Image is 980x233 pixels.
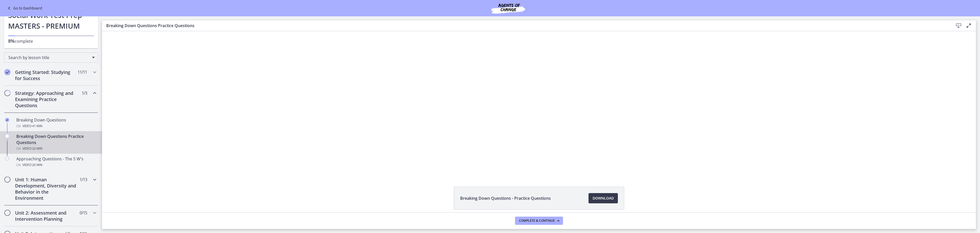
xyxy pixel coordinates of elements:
[15,176,77,201] h2: Unit 1: Human Development, Diversity and Behavior in the Environment
[15,90,77,108] h2: Strategy: Approaching and Examining Practice Questions
[16,156,96,168] div: Approaching Questions - The 5 W's
[8,55,90,60] span: Search by lesson title
[82,90,87,96] span: 1 / 3
[16,133,96,152] div: Breaking Down Questions Practice Questions
[4,69,10,75] i: Completed
[31,162,42,168] span: · 20 min
[16,162,96,168] div: Video
[6,5,42,11] a: Go to Dashboard
[15,69,77,81] h2: Getting Started: Studying for Success
[31,146,42,152] span: · 32 min
[8,38,15,44] span: 8%
[8,38,94,44] p: complete
[31,123,42,129] span: · 41 min
[460,195,551,201] span: Breaking Down Questions - Practice Questions
[4,52,98,63] div: Search by lesson title
[16,117,96,129] div: Breaking Down Questions
[102,31,976,175] iframe: Video Lesson
[515,217,563,225] button: Complete & continue
[16,123,96,129] div: Video
[477,2,539,14] img: Agents of Change
[593,195,614,201] span: Download
[80,210,87,216] span: 0 / 15
[5,118,9,122] i: Completed
[80,176,87,183] span: 1 / 13
[15,210,77,222] h2: Unit 2: Assessment and Intervention Planning
[589,193,618,203] a: Download
[106,23,945,29] h3: Breaking Down Questions Practice Questions
[78,69,87,75] span: 11 / 11
[519,219,555,223] span: Complete & continue
[16,146,96,152] div: Video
